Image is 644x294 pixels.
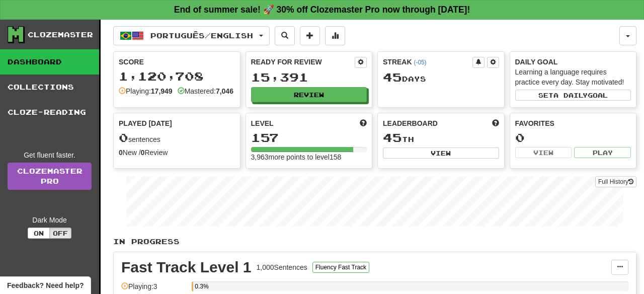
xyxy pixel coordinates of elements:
strong: 0 [119,149,123,157]
div: Dark Mode [8,215,92,225]
span: 45 [383,70,402,84]
button: View [383,148,499,159]
div: Playing: [119,86,173,96]
span: This week in points, UTC [492,118,499,128]
span: Leaderboard [383,118,438,128]
p: In Progress [113,237,636,247]
button: On [28,228,50,239]
button: Off [49,228,71,239]
strong: 17,949 [151,87,173,95]
span: Score more points to level up [360,118,367,128]
span: Level [251,118,274,128]
span: 45 [383,130,402,144]
div: Fast Track Level 1 [121,260,252,275]
div: Get fluent faster. [8,150,92,160]
div: Learning a language requires practice every day. Stay motivated! [515,67,631,87]
div: Daily Goal [515,57,631,67]
button: Review [251,87,367,102]
span: 0 [119,130,128,144]
a: (-05) [414,59,426,66]
a: ClozemasterPro [8,163,92,190]
div: th [383,131,499,144]
div: 1,120,708 [119,70,235,83]
div: 0 [515,131,631,144]
strong: End of summer sale! 🚀 30% off Clozemaster Pro now through [DATE]! [174,5,470,15]
span: Open feedback widget [7,280,84,290]
span: Português / English [150,31,253,40]
div: 15,391 [251,71,367,84]
strong: 7,046 [216,87,233,95]
button: Português/English [113,26,270,45]
div: 1,000 Sentences [257,262,307,272]
span: a daily [553,92,588,99]
button: Seta dailygoal [515,90,631,101]
div: Streak [383,57,472,67]
button: Add sentence to collection [300,26,320,45]
div: Clozemaster [28,30,93,40]
button: View [515,147,572,158]
strong: 0 [141,149,145,157]
div: Ready for Review [251,57,355,67]
div: sentences [119,131,235,144]
button: Fluency Fast Track [312,262,369,273]
div: 157 [251,131,367,144]
button: Search sentences [275,26,295,45]
div: 3,963 more points to level 158 [251,152,367,162]
div: Favorites [515,118,631,128]
div: Day s [383,71,499,84]
div: New / Review [119,148,235,158]
button: Play [574,147,631,158]
span: Played [DATE] [119,118,172,128]
button: More stats [325,26,345,45]
div: Score [119,57,235,67]
button: Full History [595,176,636,187]
div: Mastered: [178,86,233,96]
